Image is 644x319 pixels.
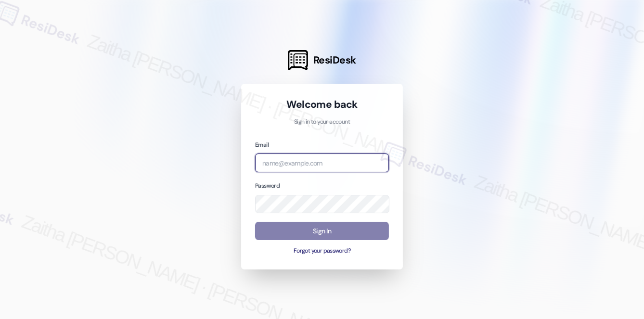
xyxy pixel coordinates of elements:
label: Email [255,141,269,149]
p: Sign in to your account [255,118,389,127]
img: ResiDesk Logo [288,50,308,70]
button: Sign In [255,222,389,241]
span: ResiDesk [313,53,356,67]
button: Forgot your password? [255,247,389,255]
h1: Welcome back [255,98,389,111]
input: name@example.com [255,153,389,172]
label: Password [255,182,280,190]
